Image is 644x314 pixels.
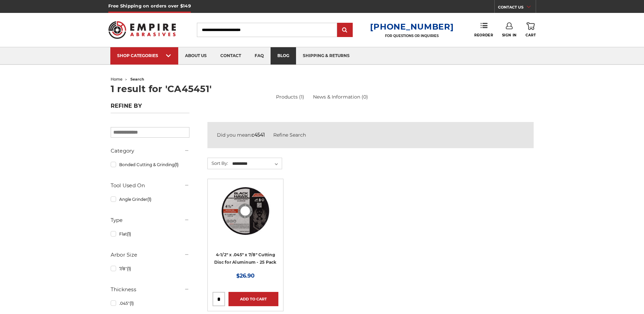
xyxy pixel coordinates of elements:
a: Add to Cart [228,292,278,306]
label: Sort By: [208,158,228,168]
span: (1) [130,301,134,306]
a: 4.5" cutting disc for aluminum [213,184,278,250]
a: faq [248,47,271,65]
span: Sign In [502,33,517,37]
a: home [111,77,123,82]
h1: 1 result for 'CA45451' [111,84,534,93]
h5: Type [111,216,189,224]
h5: Refine by [111,103,189,113]
input: Submit [338,23,352,37]
img: Empire Abrasives [108,17,176,43]
a: CONTACT US [498,3,536,13]
div: SHOP CATEGORIES [117,53,171,58]
a: Angle Grinder(1) [111,193,189,205]
a: about us [178,47,214,65]
a: 7/8"(1) [111,263,189,275]
a: Refine Search [273,132,306,138]
a: Cart [526,22,536,37]
span: (1) [127,231,131,237]
a: shipping & returns [296,47,356,65]
span: (1) [147,197,151,202]
a: 4-1/2" x .045" x 7/8" Cutting Disc for Aluminum - 25 Pack [214,252,277,265]
span: $26.90 [236,273,255,279]
h5: Tool Used On [111,181,189,190]
span: (1) [127,266,131,271]
a: contact [214,47,248,65]
span: Cart [526,33,536,37]
a: Bonded Cutting & Grinding(1) [111,159,189,171]
a: Flat(1) [111,228,189,240]
a: News & Information (0) [313,93,368,101]
h5: Category [111,147,189,155]
div: Did you mean: [217,132,524,139]
span: (1) [174,162,179,167]
h5: Arbor Size [111,251,189,259]
span: Reorder [474,33,493,37]
a: Products (1) [276,93,304,101]
a: .045"(1) [111,297,189,309]
a: [PHONE_NUMBER] [370,22,454,32]
select: Sort By: [231,159,282,169]
p: FOR QUESTIONS OR INQUIRIES [370,34,454,38]
img: 4.5" cutting disc for aluminum [218,184,273,238]
strong: c4541 [252,132,265,138]
a: blog [271,47,296,65]
span: search [130,77,144,82]
a: Reorder [474,22,493,37]
h5: Thickness [111,285,189,294]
